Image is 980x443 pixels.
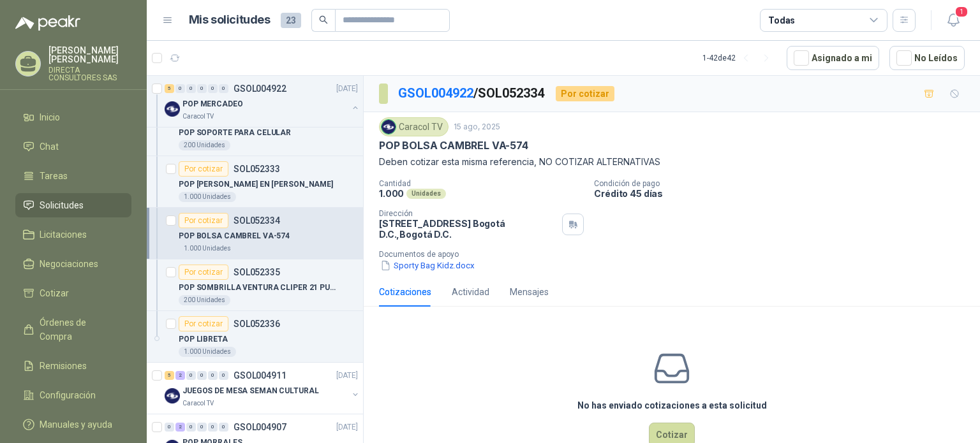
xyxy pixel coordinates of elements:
[954,6,969,18] span: 1
[556,86,614,101] div: Por cotizar
[40,316,119,344] span: Órdenes de Compra
[15,281,131,305] a: Cotizar
[379,188,404,199] p: 1.000
[179,178,333,191] p: POP [PERSON_NAME] EN [PERSON_NAME]
[379,117,449,136] div: Caracol TV
[406,189,446,199] div: Unidades
[942,9,965,32] button: 1
[197,371,207,380] div: 0
[182,112,214,122] p: Caracol TV
[452,285,489,299] div: Actividad
[219,84,228,93] div: 0
[15,412,131,437] a: Manuales y ayuda
[40,198,84,212] span: Solicitudes
[179,295,230,305] div: 200 Unidades
[48,46,131,64] p: [PERSON_NAME] [PERSON_NAME]
[379,218,557,240] p: [STREET_ADDRESS] Bogotá D.C. , Bogotá D.C.
[454,121,500,133] p: 15 ago, 2025
[40,388,96,402] span: Configuración
[179,213,228,228] div: Por cotizar
[40,418,112,432] span: Manuales y ayuda
[379,139,528,152] p: POP BOLSA CAMBREL VA-574
[15,164,131,188] a: Tareas
[510,285,549,299] div: Mensajes
[165,368,360,409] a: 5 2 0 0 0 0 GSOL004911[DATE] Company LogoJUEGOS DE MESA SEMAN CULTURALCaracol TV
[208,84,218,93] div: 0
[787,46,879,70] button: Asignado a mi
[15,383,131,407] a: Configuración
[889,46,965,70] button: No Leídos
[179,316,228,331] div: Por cotizar
[186,423,196,432] div: 0
[179,333,228,345] p: POP LIBRETA
[179,282,338,294] p: POP SOMBRILLA VENTURA CLIPER 21 PULG
[165,423,174,432] div: 0
[40,140,59,154] span: Chat
[179,265,228,280] div: Por cotizar
[234,268,280,277] p: SOL052335
[179,347,236,357] div: 1.000 Unidades
[219,371,228,380] div: 0
[165,84,174,93] div: 5
[234,84,286,93] p: GSOL004922
[197,84,207,93] div: 0
[40,257,98,271] span: Negociaciones
[379,285,431,299] div: Cotizaciones
[208,423,218,432] div: 0
[40,169,68,183] span: Tareas
[379,179,584,188] p: Cantidad
[336,83,358,95] p: [DATE]
[379,155,965,169] p: Deben cotizar esta misma referencia, NO COTIZAR ALTERNATIVAS
[234,423,286,432] p: GSOL004907
[48,66,131,82] p: DIRECTA CONSULTORES SAS
[40,228,87,242] span: Licitaciones
[165,388,180,403] img: Company Logo
[319,15,328,24] span: search
[175,371,185,380] div: 2
[182,98,243,110] p: POP MERCADEO
[219,423,228,432] div: 0
[379,209,557,218] p: Dirección
[336,421,358,433] p: [DATE]
[208,371,218,380] div: 0
[382,120,396,134] img: Company Logo
[165,101,180,117] img: Company Logo
[15,222,131,247] a: Licitaciones
[182,398,214,409] p: Caracol TV
[197,423,207,432] div: 0
[234,164,280,173] p: SOL052333
[15,193,131,217] a: Solicitudes
[186,371,196,380] div: 0
[234,371,286,380] p: GSOL004911
[15,310,131,349] a: Órdenes de Compra
[179,243,236,254] div: 1.000 Unidades
[379,250,975,259] p: Documentos de apoyo
[186,84,196,93] div: 0
[179,161,228,177] div: Por cotizar
[182,385,319,397] p: JUEGOS DE MESA SEMAN CULTURAL
[15,105,131,129] a: Inicio
[15,354,131,378] a: Remisiones
[702,48,776,68] div: 1 - 42 de 42
[336,370,358,382] p: [DATE]
[189,11,271,29] h1: Mis solicitudes
[398,85,473,101] a: GSOL004922
[147,259,363,311] a: Por cotizarSOL052335POP SOMBRILLA VENTURA CLIPER 21 PULG200 Unidades
[179,140,230,150] div: 200 Unidades
[165,81,360,122] a: 5 0 0 0 0 0 GSOL004922[DATE] Company LogoPOP MERCADEOCaracol TV
[281,13,301,28] span: 23
[147,208,363,259] a: Por cotizarSOL052334POP BOLSA CAMBREL VA-5741.000 Unidades
[40,110,60,124] span: Inicio
[165,371,174,380] div: 5
[147,156,363,208] a: Por cotizarSOL052333POP [PERSON_NAME] EN [PERSON_NAME]1.000 Unidades
[234,216,280,225] p: SOL052334
[379,259,476,272] button: Sporty Bag Kidz.docx
[40,286,69,300] span: Cotizar
[234,319,280,328] p: SOL052336
[15,15,80,31] img: Logo peakr
[15,134,131,159] a: Chat
[594,188,975,199] p: Crédito 45 días
[147,105,363,156] a: Por cotizarSOL052332POP SOPORTE PARA CELULAR200 Unidades
[147,311,363,363] a: Por cotizarSOL052336POP LIBRETA1.000 Unidades
[594,179,975,188] p: Condición de pago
